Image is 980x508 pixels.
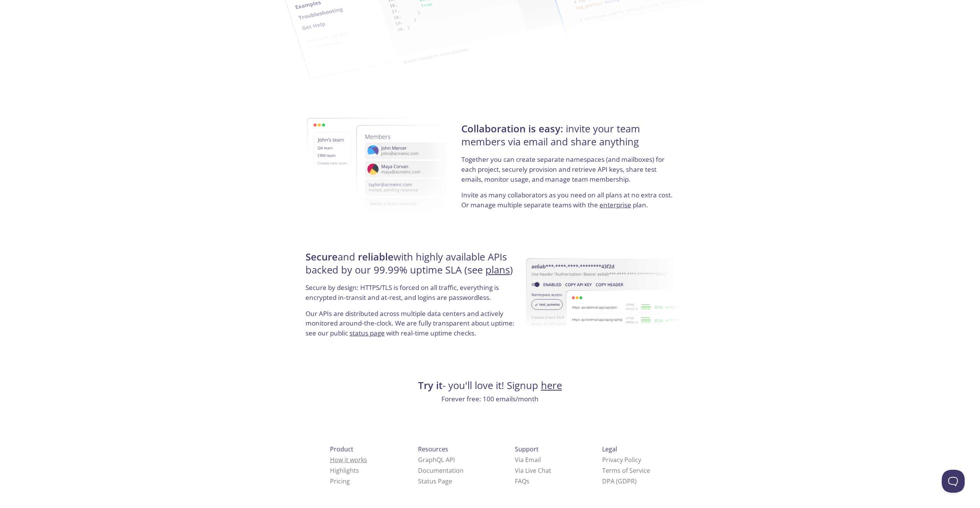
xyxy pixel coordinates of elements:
span: s [526,477,529,485]
p: Forever free: 100 emails/month [303,394,677,404]
a: Via Email [515,456,541,464]
img: uptime [526,234,684,357]
p: Secure by design: HTTPS/TLS is forced on all traffic, everything is encrypted in-transit and at-r... [305,283,519,308]
span: Legal [602,445,617,453]
strong: Secure [305,250,338,264]
a: here [541,379,562,392]
a: How it works [330,456,367,464]
span: Support [515,445,539,453]
strong: reliable [358,250,394,264]
a: Status Page [418,477,452,485]
a: GraphQL API [418,456,455,464]
a: status page [350,329,385,337]
a: Pricing [330,477,350,485]
a: enterprise [599,200,631,209]
a: Documentation [418,466,464,475]
a: Via Live Chat [515,466,551,475]
span: Product [330,445,353,453]
p: Our APIs are distributed across multiple data centers and actively monitored around-the-clock. We... [305,309,519,344]
h4: - you'll love it! Signup [303,379,677,392]
h4: invite your team members via email and share anything [461,122,675,155]
a: Privacy Policy [602,456,641,464]
a: DPA (GDPR) [602,477,637,485]
a: plans [485,263,510,277]
strong: Collaboration is easy: [461,122,563,135]
p: Together you can create separate namespaces (and mailboxes) for each project, securely provision ... [461,155,675,190]
a: FAQ [515,477,529,485]
h4: and with highly available APIs backed by our 99.99% uptime SLA (see ) [305,251,519,283]
a: Terms of Service [602,466,650,475]
p: Invite as many collaborators as you need on all plans at no extra cost. Or manage multiple separa... [461,190,675,210]
img: members-1 [307,97,482,233]
span: Resources [418,445,448,453]
a: Highlights [330,466,359,475]
iframe: Help Scout Beacon - Open [942,470,965,493]
strong: Try it [418,379,443,392]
